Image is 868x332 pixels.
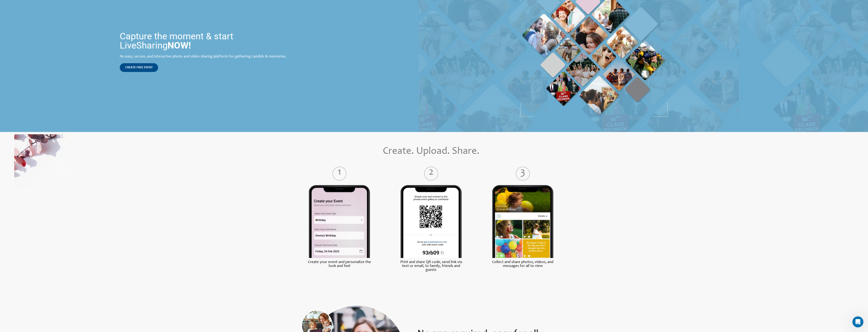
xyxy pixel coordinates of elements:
img: Liveshare Moment [401,185,462,258]
a: CREATE FREE EVENT [120,63,158,72]
iframe: Intercom live chat [852,316,863,327]
label: Collect and share photos, videos, and messages for all to view [489,260,556,268]
label: 3 [485,170,561,177]
span: Create. Upload. Share. [383,146,479,157]
span: CREATE FREE EVENT [125,66,153,69]
strong: NOW! [168,40,191,51]
label: 2 [393,170,469,177]
h1: Capture the moment & start LiveSharing [120,32,297,50]
img: Online Photo Sharing [14,134,72,188]
label: Print and share QR code, send link via text or email, to family, friends and guests [398,260,465,272]
img: Live Share Photos [492,185,553,258]
label: Create your event and personalize the look and feel [306,260,373,268]
img: Live Share Photos [309,185,370,258]
label: 1 [301,170,378,177]
div: An easy, secure, and interactive photo and video sharing platform for gathering candids & memories. [120,55,297,59]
